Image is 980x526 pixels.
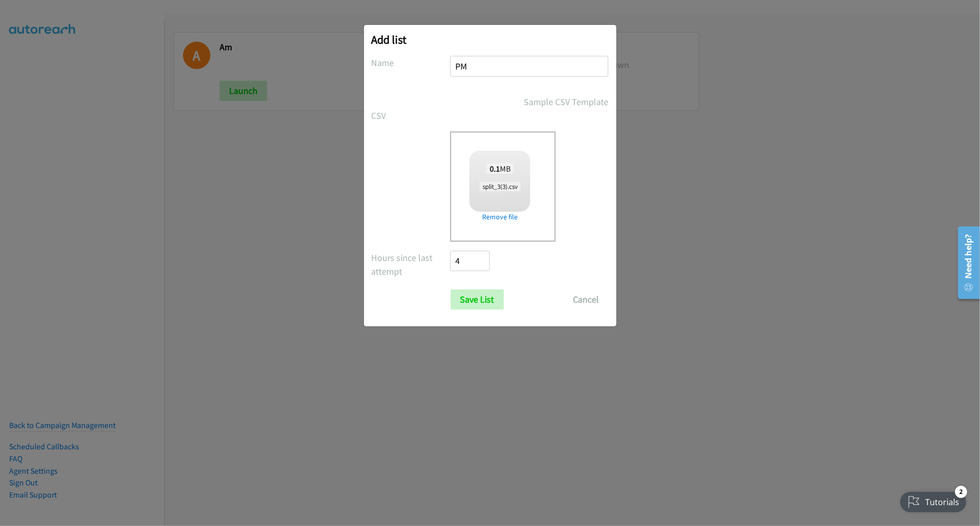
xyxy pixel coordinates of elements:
span: split_3(3).csv [480,182,521,191]
iframe: Resource Center [951,222,980,303]
a: Remove file [469,212,530,222]
iframe: Checklist [894,482,972,518]
label: CSV [372,109,451,122]
span: MB [487,163,514,174]
input: Save List [451,289,504,310]
a: Sample CSV Template [524,95,609,109]
label: Hours since last attempt [372,251,451,278]
h2: Add list [372,32,609,47]
button: Cancel [564,289,609,310]
strong: 0.1 [490,163,500,174]
label: Name [372,56,451,70]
